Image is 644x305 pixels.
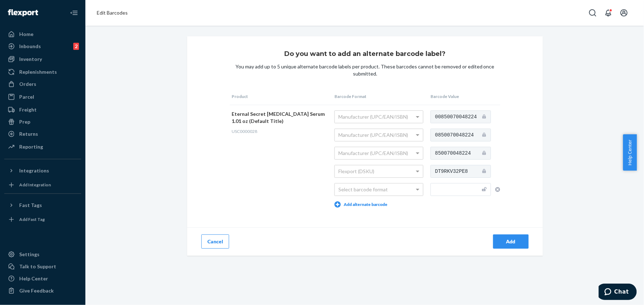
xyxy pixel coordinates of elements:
button: Close Navigation [67,6,81,20]
div: Add Integration [19,182,51,188]
div: Give Feedback [19,287,54,294]
div: Freight [19,106,37,113]
button: Give Feedback [4,285,81,296]
div: Flexport (DSKU) [335,165,423,177]
a: Add Integration [4,179,81,191]
div: Eternal Secret [MEDICAL_DATA] Serum 1.01 oz (Default Title) [232,110,327,125]
div: Manufacturer (UPC/EAN/ISBN) [335,147,423,159]
div: Integrations [19,167,49,174]
div: Settings [19,251,39,258]
button: Fast Tags [4,200,81,211]
a: Add Fast Tag [4,214,81,225]
div: Fast Tags [19,202,42,209]
div: You may add up to 5 unique alternate barcode labels per product. These barcodes cannot be removed... [230,63,500,77]
a: Home [4,29,81,40]
span: USC0000028 [232,129,257,134]
th: Barcode Value [429,88,500,105]
div: Talk to Support [19,263,56,270]
div: Home [19,31,33,38]
button: Help Center [623,134,637,171]
button: Add alternate barcode [334,201,387,208]
a: Prep [4,116,81,128]
button: Integrations [4,165,81,176]
img: Flexport logo [8,9,38,16]
div: Manufacturer (UPC/EAN/ISBN) [335,129,423,141]
div: Prep [19,118,30,125]
button: Open notifications [601,6,616,20]
div: Parcel [19,93,34,100]
button: Open Search Box [586,6,600,20]
span: Edit Barcodes [97,10,128,16]
h1: Do you want to add an alternate barcode label? [230,51,500,58]
div: Inventory [19,56,42,63]
button: Talk to Support [4,261,81,272]
button: Add [493,234,529,249]
iframe: Abre un widget desde donde se puede chatear con uno de los agentes [599,284,637,301]
a: Freight [4,104,81,115]
th: Barcode Format [333,88,429,105]
div: Orders [19,81,36,88]
div: Add [499,238,523,245]
a: Settings [4,249,81,260]
a: Orders [4,78,81,90]
a: Help Center [4,273,81,284]
div: Replenishments [19,68,57,76]
button: Cancel [201,234,229,249]
button: Open account menu [617,6,631,20]
div: Select barcode format [335,183,423,196]
div: 2 [73,43,79,50]
div: Manufacturer (UPC/EAN/ISBN) [335,111,423,123]
div: Reporting [19,143,43,150]
a: Inventory [4,53,81,65]
th: Product [230,88,333,105]
div: Returns [19,130,38,138]
ol: breadcrumbs [91,4,133,22]
a: Replenishments [4,66,81,78]
div: Add Fast Tag [19,216,45,222]
a: Returns [4,128,81,140]
a: Inbounds2 [4,41,81,52]
div: Help Center [19,275,48,282]
a: Reporting [4,141,81,152]
div: Inbounds [19,43,41,50]
a: Parcel [4,91,81,103]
